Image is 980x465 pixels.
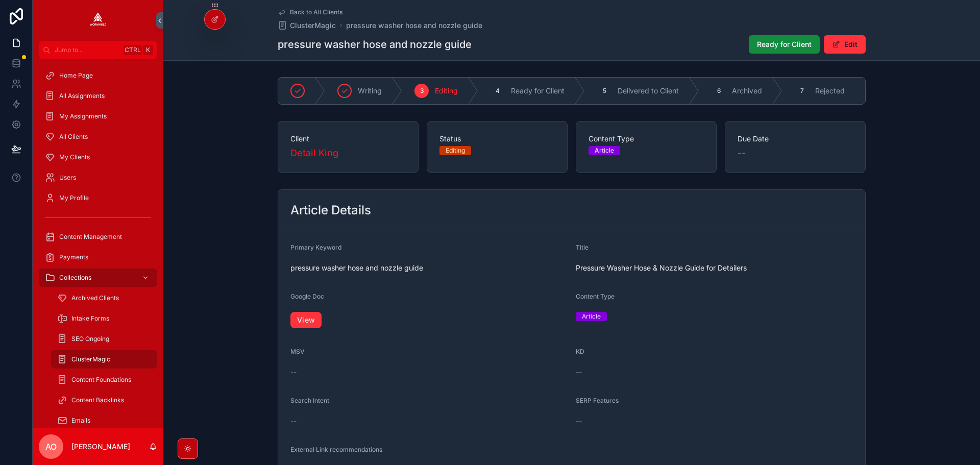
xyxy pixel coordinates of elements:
span: 5 [603,87,606,95]
span: My Profile [59,194,89,202]
div: scrollable content [33,59,163,428]
a: Payments [39,248,157,266]
span: -- [576,367,582,377]
span: -- [290,367,297,377]
span: Title [576,243,589,251]
span: Jump to... [55,46,119,54]
div: Editing [446,146,465,155]
button: Ready for Client [749,35,820,54]
span: AO [45,440,57,453]
span: Home Page [59,71,93,80]
a: Users [39,168,157,187]
span: SEO Ongoing [71,335,109,343]
span: Content Type [576,292,615,300]
p: [PERSON_NAME] [71,442,130,452]
a: pressure washer hose and nozzle guide [346,20,482,31]
a: Content Management [39,228,157,246]
span: 3 [420,87,424,95]
span: Google Doc [290,292,324,300]
span: Archived Clients [71,294,119,302]
button: Edit [824,35,866,54]
div: Article [595,146,614,155]
span: All Assignments [59,92,105,100]
a: Intake Forms [51,309,157,328]
span: Back to All Clients [290,8,342,16]
span: Due Date [738,134,853,144]
a: Archived Clients [51,289,157,307]
span: Primary Keyword [290,243,341,251]
span: -- [576,416,582,426]
span: Client [290,134,406,144]
span: ClusterMagic [290,20,336,31]
a: All Assignments [39,87,157,105]
span: Ready for Client [511,86,565,96]
span: Archived [732,86,762,96]
span: -- [290,416,297,426]
a: ClusterMagic [278,20,336,31]
span: 4 [496,87,500,95]
span: Status [439,134,555,144]
span: My Clients [59,153,90,161]
span: -- [738,146,746,160]
a: View [290,312,322,328]
h1: pressure washer hose and nozzle guide [278,37,472,52]
span: Users [59,174,76,182]
span: Emails [71,417,90,425]
span: Ctrl [124,45,142,55]
span: Ready for Client [757,39,812,50]
button: Jump to...CtrlK [39,41,157,59]
span: MSV [290,348,305,355]
span: Rejected [815,86,845,96]
span: Search Intent [290,397,329,404]
span: ClusterMagic [71,355,110,363]
span: Content Management [59,233,122,241]
span: Intake Forms [71,314,109,323]
a: ClusterMagic [51,350,157,369]
a: Content Foundations [51,371,157,389]
span: 6 [717,87,721,95]
a: My Profile [39,189,157,207]
span: KD [576,348,584,355]
span: Content Foundations [71,376,131,384]
div: Article [582,312,601,321]
span: 7 [800,87,804,95]
span: pressure washer hose and nozzle guide [290,263,568,273]
a: SEO Ongoing [51,330,157,348]
a: All Clients [39,128,157,146]
span: All Clients [59,133,88,141]
a: Emails [51,411,157,430]
span: SERP Features [576,397,619,404]
span: Writing [358,86,382,96]
span: External Link recommendations [290,446,382,453]
h2: Article Details [290,202,371,218]
span: My Assignments [59,112,107,120]
a: Home Page [39,66,157,85]
span: Editing [435,86,458,96]
span: Collections [59,274,91,282]
span: Pressure Washer Hose & Nozzle Guide for Detailers [576,263,853,273]
span: Delivered to Client [618,86,679,96]
a: Collections [39,268,157,287]
span: Payments [59,253,88,261]
span: Content Type [589,134,704,144]
a: Detail King [290,146,338,160]
a: My Clients [39,148,157,166]
span: Content Backlinks [71,396,124,404]
a: My Assignments [39,107,157,126]
a: Content Backlinks [51,391,157,409]
span: K [144,46,152,54]
a: Back to All Clients [278,8,342,16]
img: App logo [90,12,106,29]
